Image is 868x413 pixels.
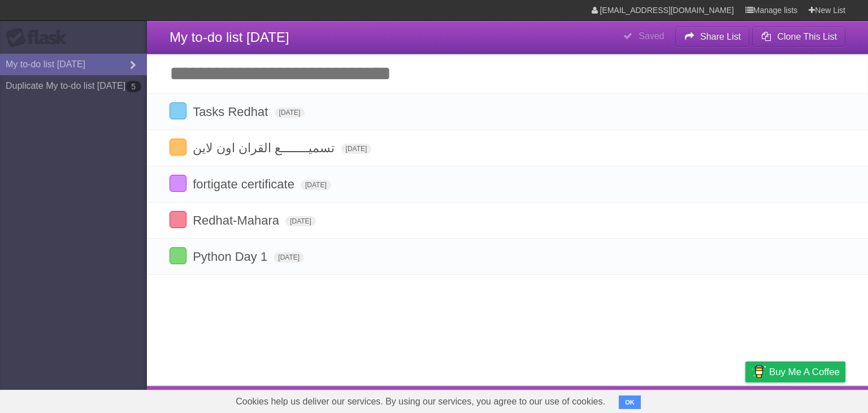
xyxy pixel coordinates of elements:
label: Done [170,102,186,119]
button: OK [619,395,641,409]
span: Redhat-Mahara [193,213,282,227]
span: [DATE] [285,216,316,226]
span: [DATE] [275,107,305,118]
b: Saved [639,31,664,41]
button: Clone This List [752,27,845,47]
a: Developers [632,389,678,410]
a: Suggest a feature [774,389,845,410]
a: Privacy [731,389,760,410]
a: Buy me a coffee [745,362,845,382]
div: Flask [6,28,73,48]
span: [DATE] [301,180,331,190]
span: Buy me a coffee [769,362,840,382]
span: Cookies help us deliver our services. By using our services, you agree to our use of cookies. [224,390,617,413]
span: Python Day 1 [193,249,270,264]
span: My to-do list [DATE] [170,29,289,45]
a: About [595,389,619,410]
span: [DATE] [274,252,304,263]
span: fortigate certificate [193,177,297,191]
span: تسميــــــــع القران اون لاين [193,141,337,155]
span: Tasks Redhat [193,105,271,119]
b: Share List [700,32,741,41]
img: Buy me a coffee [751,362,766,381]
b: Clone This List [777,32,837,41]
b: 5 [125,81,141,92]
label: Done [170,211,186,228]
label: Done [170,139,186,156]
label: Done [170,175,186,192]
a: Terms [692,389,717,410]
span: [DATE] [341,144,372,154]
label: Done [170,247,186,264]
button: Share List [675,27,750,47]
